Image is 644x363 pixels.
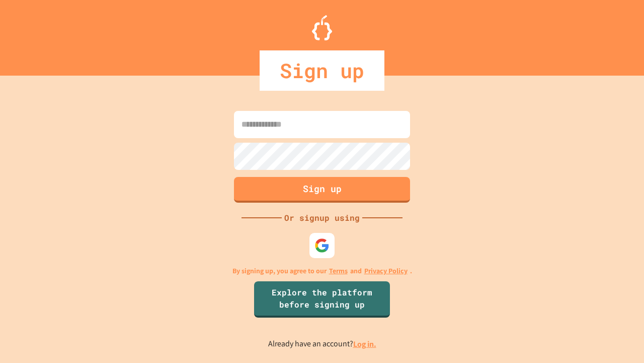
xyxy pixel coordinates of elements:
[282,212,362,224] div: Or signup using
[314,238,330,253] img: google-icon.svg
[364,266,408,276] a: Privacy Policy
[560,279,634,322] iframe: chat widget
[353,339,376,349] a: Log in.
[254,281,390,318] a: Explore the platform before signing up
[232,266,412,276] p: By signing up, you agree to our and .
[234,177,410,203] button: Sign up
[602,323,634,353] iframe: chat widget
[268,338,376,350] p: Already have an account?
[329,266,348,276] a: Terms
[312,15,332,40] img: Logo.svg
[260,50,384,91] div: Sign up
